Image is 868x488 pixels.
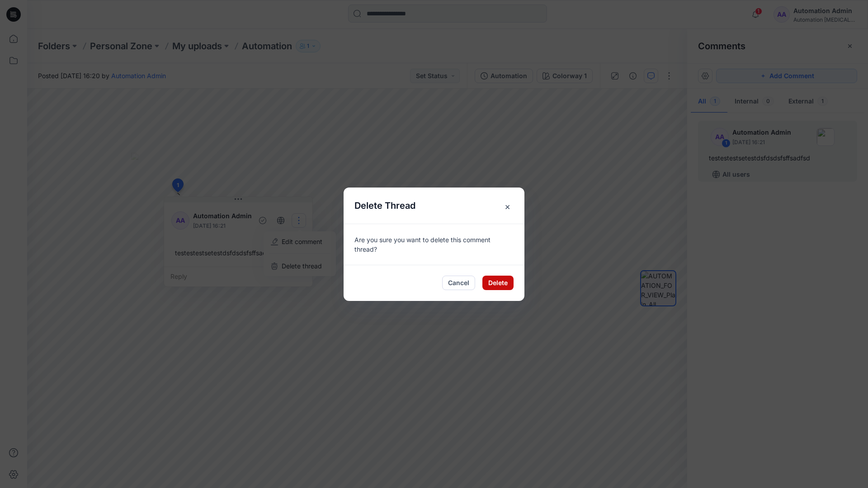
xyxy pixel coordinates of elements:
[499,198,515,215] span: ×
[344,224,524,265] div: Are you sure you want to delete this comment thread?
[482,276,514,290] button: Delete
[442,276,475,290] button: Cancel
[344,188,426,224] h5: Delete Thread
[488,188,524,224] button: Close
